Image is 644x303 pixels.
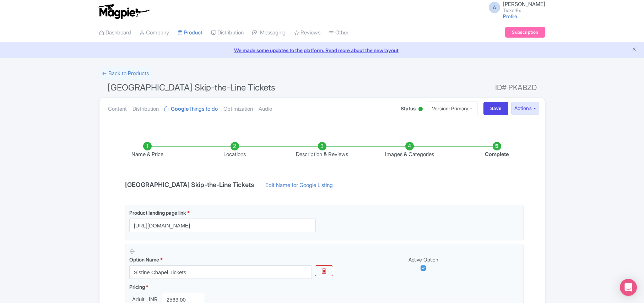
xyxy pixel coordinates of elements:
a: Subscription [505,27,545,38]
li: Description & Reviews [278,142,366,159]
a: Profile [503,13,517,19]
span: [GEOGRAPHIC_DATA] Skip-the-Line Tickets [108,82,275,93]
li: Locations [191,142,278,159]
input: Option Name [129,265,312,279]
span: Option Name [129,257,159,263]
span: Pricing [129,284,145,290]
li: Complete [453,142,541,159]
button: Actions [511,102,539,115]
div: Open Intercom Messenger [620,279,637,296]
span: [PERSON_NAME] [503,1,545,7]
a: A [PERSON_NAME] TicketEx [485,1,545,13]
span: Status [401,105,416,112]
span: Active Option [408,257,438,263]
span: ID# PKABZD [495,81,537,95]
a: Audio [259,98,272,120]
input: Product landing page link [129,219,316,232]
a: Other [329,23,348,43]
a: Reviews [294,23,320,43]
strong: Google [171,105,189,113]
a: Company [140,23,169,43]
a: Optimization [223,98,253,120]
a: Distribution [211,23,244,43]
a: Edit Name for Google Listing [258,181,340,193]
a: Version: Primary [427,101,478,115]
li: Images & Categories [366,142,453,159]
a: We made some updates to the platform. Read more about the new layout [4,46,640,54]
a: Messaging [252,23,286,43]
span: A [489,2,500,13]
li: Name & Price [104,142,191,159]
a: ← Back to Products [99,67,152,81]
a: Dashboard [99,23,131,43]
h4: [GEOGRAPHIC_DATA] Skip-the-Line Tickets [121,181,258,188]
div: Active [417,104,424,115]
a: Content [108,98,127,120]
img: logo-ab69f6fb50320c5b225c76a69d11143b.png [96,4,151,19]
input: Save [483,102,508,115]
span: Product landing page link [129,210,186,216]
a: Product [178,23,202,43]
a: GoogleThings to do [164,98,218,120]
a: Distribution [132,98,159,120]
small: TicketEx [503,8,545,13]
button: Close announcement [632,46,637,54]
